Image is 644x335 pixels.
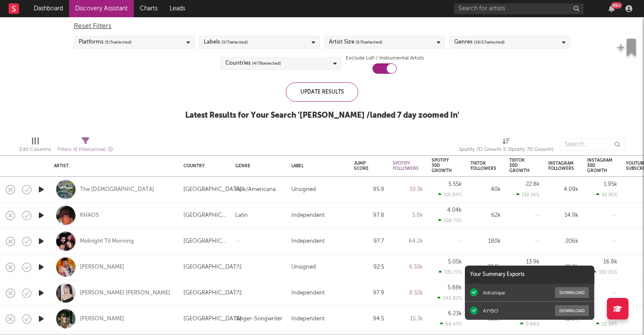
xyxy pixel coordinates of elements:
div: 97.7 [354,236,384,247]
div: Filters [57,144,113,155]
div: Genres [454,37,505,47]
div: [GEOGRAPHIC_DATA] [183,210,227,221]
div: [PERSON_NAME] [80,315,124,323]
div: [GEOGRAPHIC_DATA] [183,262,242,272]
div: 22.5k [470,262,501,272]
a: The [DEMOGRAPHIC_DATA] [80,186,154,194]
div: 335.77 % [439,269,462,275]
span: ( 6 filters active) [73,147,106,152]
div: 91.30 % [596,192,617,197]
button: 99+ [609,5,615,12]
div: Filters(6 filters active) [57,134,113,159]
div: 40k [470,185,501,195]
div: Tiktok 30D Growth [509,158,530,173]
div: 5.05k [448,259,462,265]
div: Independent [291,288,325,298]
div: 21.9k [548,262,578,272]
div: 97.9 [354,288,384,298]
span: ( 16 / 17 selected) [474,37,505,47]
div: 97.8 [354,210,384,221]
div: Your Summary Exports [465,266,594,284]
div: 132.56 % [516,192,540,197]
div: Singer-Songwriter [235,314,282,324]
div: 10.3k [393,185,423,195]
div: 92.5 [354,262,384,272]
button: Filter by Spotify Followers [423,162,432,170]
button: Download [555,305,589,316]
div: [GEOGRAPHIC_DATA] [183,236,227,247]
div: Independent [291,314,325,324]
div: 2.9k [606,311,617,316]
div: 14.9k [548,210,578,221]
div: Latest Results for Your Search ' [PERSON_NAME] /landed 7 day zoomed In ' [185,110,459,121]
span: ( 5 / 5 selected) [356,37,382,47]
div: Unsigned [291,185,316,195]
div: 8.32k [393,288,423,298]
label: Exclude Lofi / Instrumental Artists [346,53,424,63]
div: [GEOGRAPHIC_DATA] [183,185,242,195]
div: Country [183,163,222,169]
div: 6.55k [393,262,423,272]
div: Independent [291,210,325,221]
div: Adriatique [483,290,505,296]
div: 206k [548,236,578,247]
div: 240.82 % [437,295,462,301]
div: 13.9k [526,259,540,265]
div: Tiktok Followers [470,161,496,171]
button: Filter by Tiktok 30D Growth [534,161,543,170]
div: Jump Score [354,161,371,171]
div: Instagram 30D Growth [587,158,612,173]
div: Spotify Followers [393,161,419,171]
input: Search for artists [454,3,584,14]
div: 16.8k [603,259,617,265]
div: 1.95k [604,182,617,187]
span: ( 3 / 7 selected) [221,37,248,47]
div: 64.2k [393,236,423,247]
div: 4.09k [548,185,578,195]
div: Independent [291,236,325,247]
div: [GEOGRAPHIC_DATA] [183,314,242,324]
div: Labels [204,37,248,47]
div: Spotify 7D Growth % (Spotify 7D Growth) [459,134,553,159]
div: Reset Filters [74,21,570,31]
button: Filter by Jump Score [376,162,384,170]
div: Countries [225,58,281,69]
div: 116.84 % [438,192,462,197]
div: [GEOGRAPHIC_DATA] [183,288,242,298]
div: 15.3k [393,314,423,324]
div: Instagram Followers [548,161,574,171]
div: 62k [470,210,501,221]
div: Edit Columns [19,144,51,155]
div: Latin [235,210,248,221]
div: 95.9 [354,185,384,195]
div: 94.5 [354,314,384,324]
div: 22.8k [526,182,540,187]
div: 5.88k [448,285,462,291]
div: 22.24 % [596,321,617,327]
div: Platforms [79,37,132,47]
div: 330.20 % [593,269,617,275]
div: 5.8k [393,210,423,221]
div: 99 + [611,2,622,9]
div: Label [291,163,341,169]
div: Artist [54,163,170,169]
div: 68.45 % [440,321,462,327]
input: Search... [560,138,625,151]
button: Filter by Tiktok Followers [501,162,509,170]
a: [PERSON_NAME] [80,263,124,271]
span: ( 5 / 5 selected) [105,37,132,47]
div: Update Results [286,82,358,102]
div: 228.73 % [438,218,462,223]
div: 6.23k [448,311,462,316]
div: Spotify 30D Growth [432,158,452,173]
a: Midnight Til Morning [80,238,134,245]
button: Download [555,287,589,298]
div: 0.89 % [520,321,540,327]
a: [PERSON_NAME] [PERSON_NAME] [80,289,170,297]
span: ( 4 / 78 selected) [252,58,281,69]
div: Folk/Americana [235,185,276,195]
